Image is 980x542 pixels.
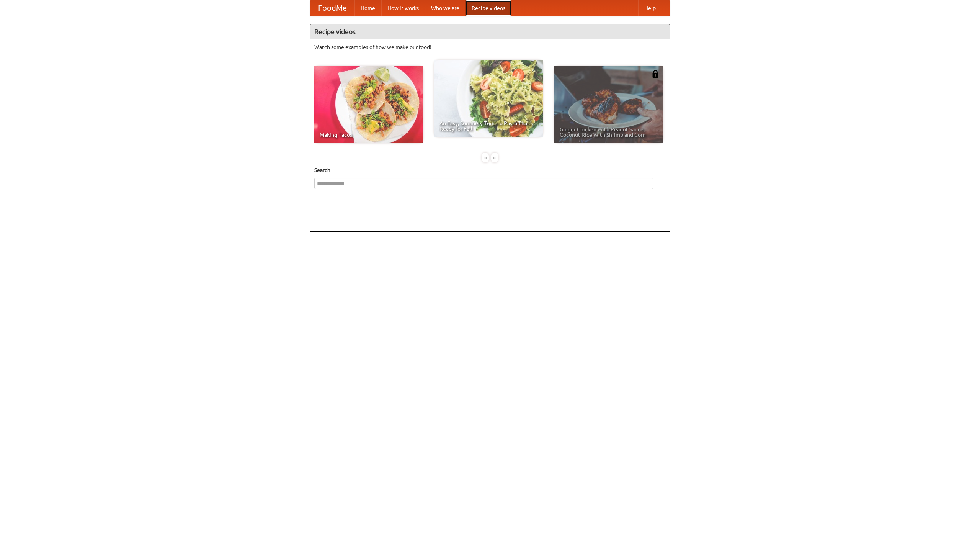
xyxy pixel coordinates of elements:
p: Watch some examples of how we make our food! [314,43,666,51]
span: An Easy, Summery Tomato Pasta That's Ready for Fall [439,121,537,131]
a: FoodMe [310,0,354,16]
div: « [482,153,489,162]
a: Recipe videos [465,0,511,16]
a: Home [354,0,381,16]
h4: Recipe videos [310,24,670,39]
div: » [491,153,498,162]
a: How it works [381,0,425,16]
img: 483408.png [652,70,659,78]
a: Making Tacos [314,66,423,143]
h5: Search [314,166,666,174]
a: Who we are [425,0,465,16]
a: An Easy, Summery Tomato Pasta That's Ready for Fall [434,60,543,137]
span: Making Tacos [320,132,418,138]
a: Help [638,0,662,16]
